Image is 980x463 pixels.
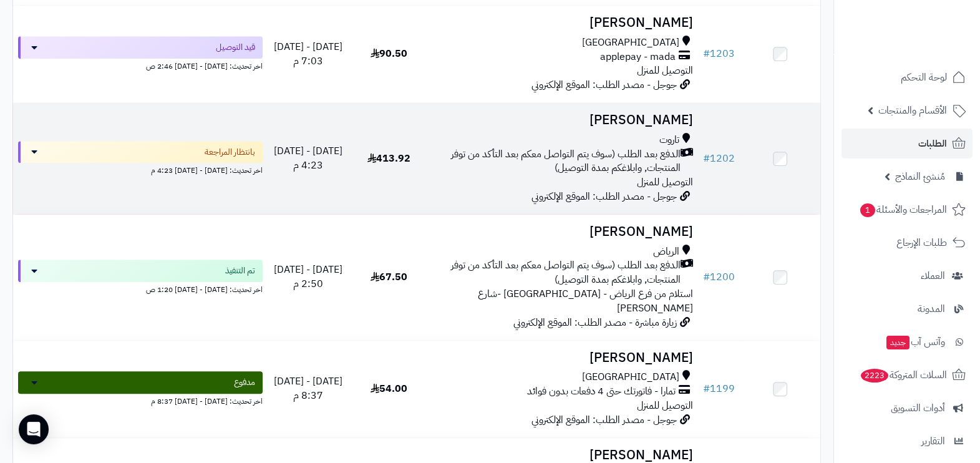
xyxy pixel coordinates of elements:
[434,351,693,365] h3: [PERSON_NAME]
[600,50,676,64] span: applepay - mada
[478,286,693,316] span: استلام من فرع الرياض - [GEOGRAPHIC_DATA] -شارع [PERSON_NAME]
[921,432,945,450] span: التقارير
[703,270,710,285] span: #
[703,270,735,285] a: #1200
[842,327,973,357] a: وآتس آبجديد
[434,448,693,462] h3: [PERSON_NAME]
[371,46,407,61] span: 90.50
[861,369,888,383] span: 2223
[274,374,342,403] span: [DATE] - [DATE] 8:37 م
[886,336,910,349] span: جديد
[531,189,677,204] span: جوجل - مصدر الطلب: الموقع الإلكتروني
[434,258,681,287] span: الدفع بعد الطلب (سوف يتم التواصل معكم بعد التأكد من توفر المنتجات, وابلاغكم بمدة التوصيل)
[637,63,693,78] span: التوصيل للمنزل
[703,381,735,396] a: #1199
[531,412,677,427] span: جوجل - مصدر الطلب: الموقع الإلكتروني
[878,102,947,119] span: الأقسام والمنتجات
[703,151,710,166] span: #
[434,16,693,30] h3: [PERSON_NAME]
[367,151,410,166] span: 413.92
[531,77,677,92] span: جوجل - مصدر الطلب: الموقع الإلكتروني
[842,261,973,291] a: العملاء
[895,32,968,58] img: logo-2.png
[842,228,973,258] a: طلبات الإرجاع
[842,129,973,158] a: الطلبات
[274,39,342,69] span: [DATE] - [DATE] 7:03 م
[434,225,693,239] h3: [PERSON_NAME]
[18,59,263,72] div: اخر تحديث: [DATE] - [DATE] 2:46 ص
[842,195,973,225] a: المراجعات والأسئلة1
[18,282,263,295] div: اخر تحديث: [DATE] - [DATE] 1:20 ص
[895,168,945,185] span: مُنشئ النماذج
[860,203,875,217] span: 1
[234,376,255,389] span: مدفوع
[842,426,973,456] a: التقارير
[513,315,677,330] span: زيارة مباشرة - مصدر الطلب: الموقع الإلكتروني
[582,370,679,384] span: [GEOGRAPHIC_DATA]
[653,245,679,259] span: الرياض
[434,113,693,127] h3: [PERSON_NAME]
[371,270,407,285] span: 67.50
[896,234,947,251] span: طلبات الإرجاع
[527,384,676,399] span: تمارا - فاتورتك حتى 4 دفعات بدون فوائد
[205,146,255,158] span: بانتظار المراجعة
[918,300,945,318] span: المدونة
[18,163,263,176] div: اخر تحديث: [DATE] - [DATE] 4:23 م
[582,36,679,50] span: [GEOGRAPHIC_DATA]
[901,69,947,86] span: لوحة التحكم
[274,144,342,173] span: [DATE] - [DATE] 4:23 م
[885,333,945,351] span: وآتس آب
[842,294,973,324] a: المدونة
[703,151,735,166] a: #1202
[921,267,945,285] span: العملاء
[19,414,49,444] div: Open Intercom Messenger
[18,394,263,407] div: اخر تحديث: [DATE] - [DATE] 8:37 م
[659,133,679,147] span: تاروت
[637,175,693,190] span: التوصيل للمنزل
[859,201,947,218] span: المراجعات والأسئلة
[274,262,342,291] span: [DATE] - [DATE] 2:50 م
[842,393,973,423] a: أدوات التسويق
[371,381,407,396] span: 54.00
[434,147,681,176] span: الدفع بعد الطلب (سوف يتم التواصل معكم بعد التأكد من توفر المنتجات, وابلاغكم بمدة التوصيل)
[842,360,973,390] a: السلات المتروكة2223
[216,41,255,54] span: قيد التوصيل
[703,46,710,61] span: #
[842,62,973,92] a: لوحة التحكم
[860,366,947,384] span: السلات المتروكة
[225,265,255,277] span: تم التنفيذ
[637,398,693,413] span: التوصيل للمنزل
[891,399,945,417] span: أدوات التسويق
[703,381,710,396] span: #
[918,135,947,152] span: الطلبات
[703,46,735,61] a: #1203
